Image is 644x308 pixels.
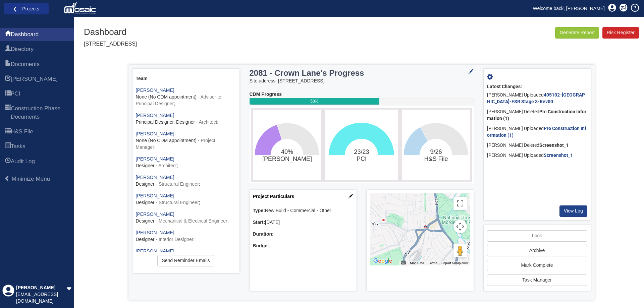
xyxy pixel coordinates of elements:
[5,158,11,166] span: Audit Log
[136,131,174,136] a: [PERSON_NAME]
[367,190,474,291] div: Project Location
[136,175,174,180] a: [PERSON_NAME]
[136,112,236,126] div: ;
[136,87,174,93] a: [PERSON_NAME]
[539,142,569,148] b: Screenshot_1
[453,197,467,210] button: Toggle fullscreen view
[528,3,610,13] a: Welcome back, [PERSON_NAME]
[487,109,586,121] b: Pre Construction Information (1)
[487,124,587,140] div: [PERSON_NAME] Uploaded
[253,231,274,237] b: Duration:
[136,75,236,82] div: Team
[64,2,98,15] img: logo_white.png
[424,156,448,162] tspan: H&S File
[4,176,10,181] span: Minimize Menu
[487,274,587,286] a: Task Manager
[136,174,236,188] div: ;
[136,200,155,205] span: Designer
[136,211,174,217] a: [PERSON_NAME]
[11,75,58,83] span: HARI
[136,248,174,254] a: [PERSON_NAME]
[11,60,40,68] span: Documents
[136,156,174,162] a: [PERSON_NAME]
[424,148,448,162] text: 9/26
[487,92,585,104] b: 405102-[GEOGRAPHIC_DATA]-FSR Stage 3-Rev00
[487,150,587,161] div: [PERSON_NAME] Uploaded
[16,285,66,291] div: [PERSON_NAME]
[5,31,11,39] span: Dashboard
[253,219,353,226] div: [DATE]
[156,181,199,187] span: - Structural Engineer
[5,143,11,151] span: Tasks
[453,244,467,257] button: Drag Pegman onto the map to open Street View
[136,218,155,224] span: Designer
[136,87,236,107] div: ;
[487,260,587,271] a: Mark Complete
[157,255,214,266] a: Send Reminder Emails
[136,193,236,206] div: ;
[615,278,639,303] iframe: Chat
[487,230,587,242] a: Lock
[84,40,137,48] p: [STREET_ADDRESS]
[8,4,44,13] a: ❮ Projects
[487,107,587,124] div: [PERSON_NAME] Deleted
[487,140,587,150] div: [PERSON_NAME] Deleted
[2,285,14,305] div: Profile
[136,94,221,106] span: - Advisor to Principal Designer
[156,200,199,205] span: - Structural Engineer
[136,163,155,168] span: Designer
[136,138,215,150] span: - Project Manager
[441,261,468,265] a: Report a map error
[250,69,435,77] h3: 2081 - Crown Lane's Progress
[262,156,312,163] tspan: [PERSON_NAME]
[11,90,20,98] span: PCI
[544,152,573,158] a: Screenshot_1
[11,142,25,150] span: Tasks
[327,111,396,178] svg: 23/23​PCI
[487,245,587,256] button: Archive
[487,90,587,107] div: [PERSON_NAME] Uploaded
[372,257,394,265] img: Google
[11,105,69,121] span: Construction Phase Documents
[16,291,66,305] div: [EMAIL_ADDRESS][DOMAIN_NAME]
[357,156,367,162] tspan: PCI
[250,91,474,98] div: CDM Progress
[136,211,236,225] div: ;
[136,237,155,242] span: Designer
[5,46,11,54] span: Directory
[136,138,197,143] span: None (No CDM appointment)
[487,126,586,138] a: Pre Construction Information (1)
[253,208,265,213] b: Type:
[253,220,265,225] b: Start:
[196,119,217,125] span: - Architect
[253,207,353,214] div: New Build - Commercial - Other
[5,75,11,83] span: HARI
[5,90,11,98] span: PCI
[156,237,193,242] span: - Interior Designer
[136,193,174,198] a: [PERSON_NAME]
[5,105,11,121] span: Construction Phase Documents
[602,27,639,39] a: Risk Register
[372,257,394,265] a: Open this area in Google Maps (opens a new window)
[428,261,437,265] a: Terms (opens in new tab)
[136,230,174,235] a: [PERSON_NAME]
[401,261,406,265] button: Keyboard shortcuts
[136,181,155,187] span: Designer
[11,45,34,53] span: Directory
[262,148,312,163] text: 40%
[453,220,467,233] button: Map camera controls
[487,83,587,90] div: Latest Changes:
[5,61,11,69] span: Documents
[354,148,369,162] text: 23/23
[156,218,227,224] span: - Mechanical & Electrical Engineer
[11,30,39,39] span: Dashboard
[559,205,587,217] a: View Log
[136,230,236,243] div: ;
[255,111,319,178] svg: 40%​HARI
[410,261,424,265] button: Map Data
[5,128,11,136] span: H&S File
[136,94,197,100] span: None (No CDM appointment)
[12,176,50,182] span: Minimize Menu
[136,119,195,125] span: Principal Designer, Designer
